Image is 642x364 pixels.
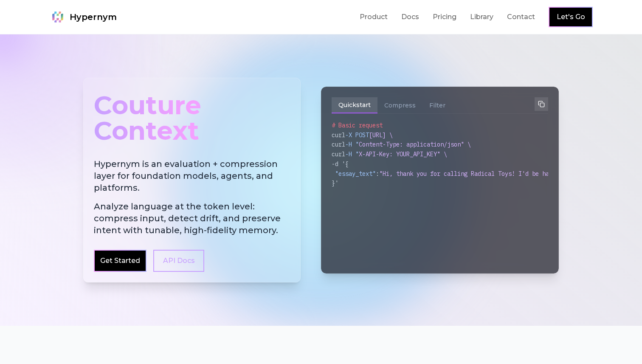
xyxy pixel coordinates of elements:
[376,170,379,178] span: :
[49,8,117,25] a: Hypernym
[557,12,585,22] a: Let's Go
[345,150,359,158] span: -H "
[70,11,117,23] span: Hypernym
[359,141,471,148] span: Content-Type: application/json" \
[535,97,548,111] button: Copy to clipboard
[470,12,493,22] a: Library
[507,12,535,22] a: Contact
[335,170,376,178] span: "essay_text"
[94,88,290,148] div: Couture Context
[359,150,447,158] span: X-API-Key: YOUR_API_KEY" \
[332,131,345,139] span: curl
[100,256,140,266] a: Get Started
[433,12,456,22] a: Pricing
[332,141,345,148] span: curl
[422,97,452,113] button: Filter
[377,97,422,113] button: Compress
[153,250,204,272] a: API Docs
[94,158,290,236] h2: Hypernym is an evaluation + compression layer for foundation models, agents, and platforms.
[332,160,349,168] span: -d '{
[369,131,393,139] span: [URL] \
[94,200,290,236] span: Analyze language at the token level: compress input, detect drift, and preserve intent with tunab...
[332,121,383,129] span: # Basic request
[332,179,338,187] span: }'
[332,97,377,113] button: Quickstart
[49,8,66,25] img: Hypernym Logo
[401,12,419,22] a: Docs
[345,141,359,148] span: -H "
[332,150,345,158] span: curl
[360,12,388,22] a: Product
[345,131,369,139] span: -X POST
